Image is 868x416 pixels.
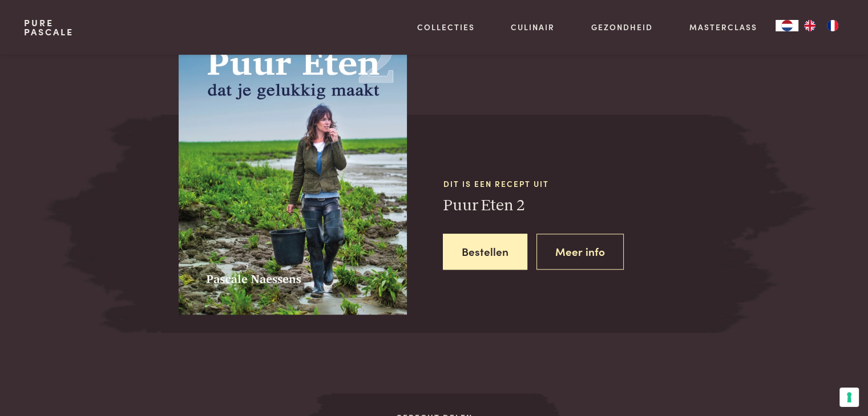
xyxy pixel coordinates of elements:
div: Language [776,20,798,31]
a: PurePascale [24,18,74,36]
a: Collecties [417,21,475,33]
a: Masterclass [689,21,757,33]
h3: Puur Eten 2 [443,196,707,216]
a: Bestellen [443,234,527,270]
a: Gezondheid [591,21,653,33]
span: Dit is een recept uit [443,178,707,190]
a: NL [776,20,798,31]
a: EN [798,20,821,31]
a: FR [821,20,844,31]
button: Uw voorkeuren voor toestemming voor trackingtechnologieën [839,388,859,407]
aside: Language selected: Nederlands [776,20,844,31]
a: Meer info [536,234,624,270]
ul: Language list [798,20,844,31]
a: Culinair [511,21,555,33]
